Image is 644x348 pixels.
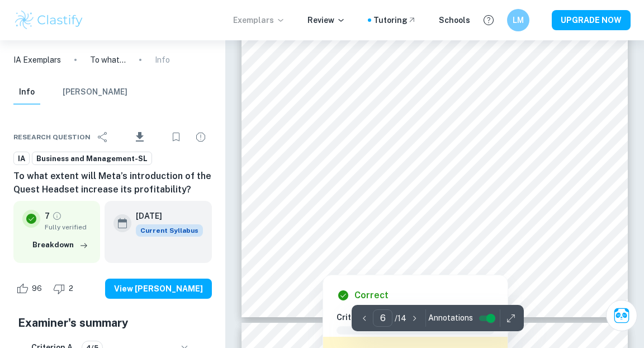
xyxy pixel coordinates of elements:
[13,9,84,31] img: Clastify logo
[13,80,40,105] button: Info
[307,14,345,26] p: Review
[105,279,212,299] button: View [PERSON_NAME]
[45,222,91,232] span: Fully verified
[233,14,285,26] p: Exemplars
[395,312,406,325] p: / 14
[63,283,79,294] span: 2
[63,80,127,105] button: [PERSON_NAME]
[155,54,170,66] p: Info
[512,14,525,26] h6: LM
[439,14,470,26] a: Schools
[136,224,203,237] div: This exemplar is based on the current syllabus. Feel free to refer to it for inspiration/ideas wh...
[18,314,207,331] h5: Examiner's summary
[507,9,529,31] button: LM
[373,14,416,26] a: Tutoring
[165,126,187,148] div: Bookmark
[52,211,62,221] a: Grade fully verified
[45,210,50,222] p: 7
[92,126,114,148] div: Share
[13,170,212,196] h6: To what extent will Meta’s introduction of the Quest Headset increase its profitability?
[90,54,126,66] p: To what extent will Meta’s introduction of the Quest Headset increase its profitability?
[337,311,503,323] h6: Criterion C
[428,312,473,324] span: Annotations
[13,152,30,166] a: IA
[26,283,48,294] span: 96
[30,237,91,253] button: Breakdown
[116,123,163,152] div: Download
[479,11,498,30] button: Help and Feedback
[50,280,79,298] div: Dislike
[13,132,91,142] span: Research question
[606,300,637,331] button: Ask Clai
[32,153,151,164] span: Business and Management-SL
[190,126,212,148] div: Report issue
[136,210,194,222] h6: [DATE]
[32,152,152,166] a: Business and Management-SL
[354,289,389,302] h6: Correct
[14,153,29,164] span: IA
[136,224,203,237] span: Current Syllabus
[13,280,48,298] div: Like
[13,54,61,66] a: IA Exemplars
[552,10,631,30] button: UPGRADE NOW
